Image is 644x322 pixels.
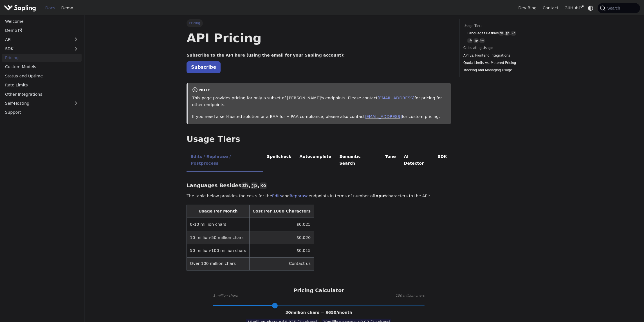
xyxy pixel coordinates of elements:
[187,205,249,218] th: Usage Per Month
[263,149,295,172] li: Spellcheck
[187,231,249,244] td: 10 million-50 million chars
[4,4,36,12] img: Sapling.ai
[70,35,82,44] button: Expand sidebar category 'API'
[381,149,400,172] li: Tone
[463,60,540,66] a: Quota Limits vs. Metered Pricing
[365,114,402,119] a: [EMAIL_ADDRESS]
[249,231,314,244] td: $0.020
[561,4,586,12] a: GitHub
[2,99,82,108] a: Self-Hosting
[293,287,344,294] h3: Pricing Calculator
[605,6,623,10] span: Search
[2,44,70,53] a: SDK
[187,149,263,172] li: Edits / Rephrase / Postprocess
[480,38,485,43] code: ko
[249,205,314,218] th: Cost Per 1000 Characters
[187,134,451,144] h2: Usage Tiers
[192,113,447,120] p: If you need a self-hosted solution or a BAA for HIPAA compliance, please also contact for custom ...
[598,3,640,13] button: Search (Command+K)
[378,96,414,100] a: [EMAIL_ADDRESS]
[187,19,451,27] nav: Breadcrumbs
[540,4,562,12] a: Contact
[463,53,540,58] a: API vs. Frontend Integrations
[260,182,267,189] code: ko
[463,68,540,73] a: Tracking and Managing Usage
[467,31,538,36] a: Languages Besideszh,jp,ko
[474,38,479,43] code: jp
[463,45,540,51] a: Calculating Usage
[187,193,451,200] p: The table below provides the costs for the and endpoints in terms of number of characters to the ...
[249,257,314,270] td: Contact us
[515,4,539,12] a: Dev Blog
[187,53,345,57] strong: Subscribe to the API here (using the email for your Sapling account):
[295,149,335,172] li: Autocomplete
[249,218,314,231] td: $0.025
[2,72,82,80] a: Status and Uptime
[463,23,540,29] a: Usage Tiers
[467,38,538,43] a: zh,jp,ko
[2,35,70,44] a: API
[70,44,82,53] button: Expand sidebar category 'SDK'
[396,293,425,299] span: 100 million chars
[187,257,249,270] td: Over 100 million chars
[58,4,76,12] a: Demo
[400,149,434,172] li: AI Detector
[2,108,82,117] a: Support
[272,194,282,198] a: Edits
[241,182,248,189] code: zh
[511,31,516,36] code: ko
[434,149,451,172] li: SDK
[467,38,472,43] code: zh
[2,17,82,25] a: Welcome
[499,31,504,36] code: zh
[249,244,314,257] td: $0.015
[2,54,82,62] a: Pricing
[2,81,82,89] a: Rate Limits
[187,244,249,257] td: 50 million-100 million chars
[187,182,451,189] h3: Languages Besides , ,
[2,90,82,98] a: Other Integrations
[251,182,258,189] code: jp
[290,194,309,198] a: Rephrase
[192,87,447,94] div: note
[335,149,381,172] li: Semantic Search
[286,310,352,315] span: 30 million chars = $ 650 /month
[187,19,203,27] span: Pricing
[2,63,82,71] a: Custom Models
[192,95,447,108] p: This page provides pricing for only a subset of [PERSON_NAME]'s endpoints. Please contact for pri...
[213,293,238,299] span: 1 million chars
[2,26,82,35] a: Demo
[187,61,221,73] a: Subscribe
[374,194,386,198] strong: input
[505,31,510,36] code: jp
[187,218,249,231] td: 0-10 million chars
[4,4,38,12] a: Sapling.aiSapling.ai
[187,30,451,46] h1: API Pricing
[42,4,58,12] a: Docs
[587,4,595,12] button: Switch between dark and light mode (currently system mode)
